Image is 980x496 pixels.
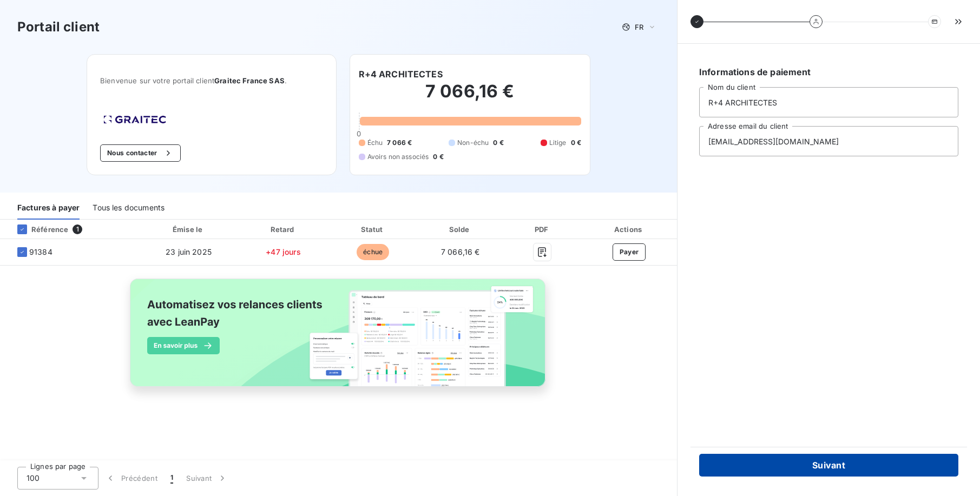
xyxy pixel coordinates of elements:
[27,473,40,484] span: 100
[506,224,579,235] div: PDF
[635,23,643,31] span: FR
[17,17,100,37] h3: Portail client
[699,454,958,477] button: Suivant
[166,247,212,256] span: 23 juin 2025
[699,65,958,78] h6: Informations de paiement
[699,87,958,117] input: placeholder
[170,473,173,484] span: 1
[180,467,234,490] button: Suivant
[359,81,581,113] h2: 7 066,16 €
[240,224,327,235] div: Retard
[9,224,68,234] div: Référence
[214,76,285,85] span: Graitec France SAS
[100,112,169,127] img: Company logo
[419,224,502,235] div: Solde
[357,244,389,260] span: échue
[164,467,180,490] button: 1
[387,138,412,148] span: 7 066 €
[17,197,80,220] div: Factures à payer
[357,129,361,138] span: 0
[699,126,958,156] input: placeholder
[359,68,443,81] h6: R+4 ARCHITECTES
[493,138,503,148] span: 0 €
[441,247,480,256] span: 7 066,16 €
[433,152,443,162] span: 0 €
[98,467,164,490] button: Précédent
[613,243,646,261] button: Payer
[571,138,581,148] span: 0 €
[549,138,567,148] span: Litige
[457,138,489,148] span: Non-échu
[266,247,300,256] span: +47 jours
[141,224,235,235] div: Émise le
[100,76,323,85] span: Bienvenue sur votre portail client .
[331,224,415,235] div: Statut
[120,272,557,405] img: banner
[100,144,180,162] button: Nous contacter
[93,197,165,220] div: Tous les documents
[583,224,675,235] div: Actions
[367,152,429,162] span: Avoirs non associés
[29,247,52,257] span: 91384
[367,138,383,148] span: Échu
[73,224,82,234] span: 1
